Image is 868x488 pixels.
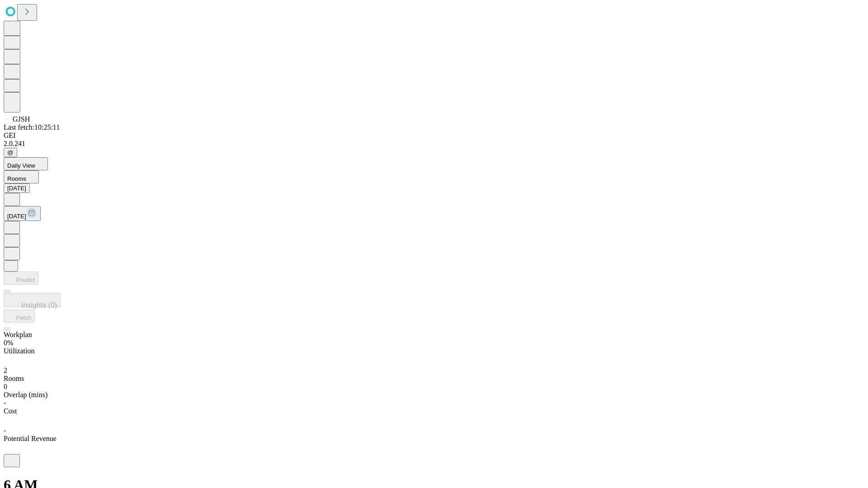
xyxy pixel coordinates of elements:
span: - [4,399,6,407]
span: Rooms [7,175,26,182]
span: @ [7,149,14,156]
div: 2.0.241 [4,140,864,148]
span: 0 [4,383,7,390]
span: 2 [4,366,7,374]
span: Insights (0) [21,301,57,309]
button: Daily View [4,157,48,170]
span: [DATE] [7,213,26,220]
span: Workplan [4,331,32,338]
button: Fetch [4,310,35,323]
span: Utilization [4,347,34,355]
button: Rooms [4,170,39,183]
span: Cost [4,407,17,415]
span: - [4,427,6,434]
div: GEI [4,131,864,140]
button: [DATE] [4,183,30,193]
span: GJSH [13,115,30,123]
button: Predict [4,272,38,285]
span: Last fetch: 10:25:11 [4,123,60,131]
button: Insights (0) [4,293,61,307]
span: Rooms [4,375,24,382]
button: [DATE] [4,206,41,221]
span: Potential Revenue [4,435,57,442]
span: Daily View [7,162,35,169]
span: Overlap (mins) [4,391,47,399]
span: 0% [4,339,13,347]
button: @ [4,148,17,157]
